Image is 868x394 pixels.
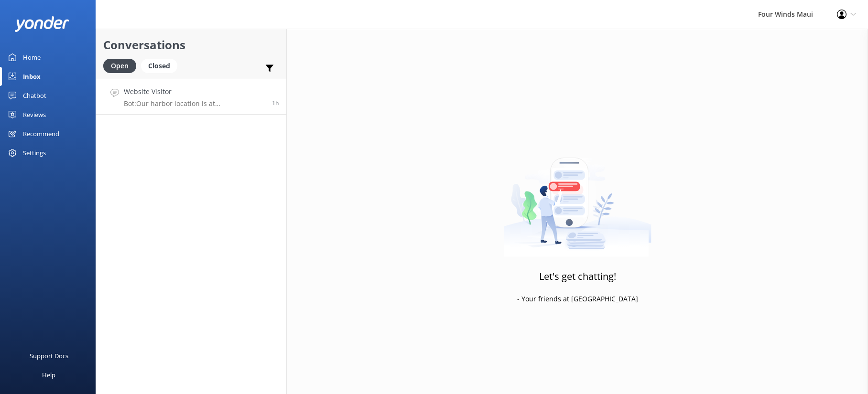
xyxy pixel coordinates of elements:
[124,99,265,108] p: Bot: Our harbor location is at [GEOGRAPHIC_DATA], [GEOGRAPHIC_DATA], [GEOGRAPHIC_DATA] #80, [STRE...
[23,67,41,86] div: Inbox
[504,138,651,257] img: artwork of a man stealing a conversation from at giant smartphone
[23,48,41,67] div: Home
[103,59,136,73] div: Open
[103,36,279,54] h2: Conversations
[23,143,46,162] div: Settings
[141,59,177,73] div: Closed
[42,365,55,384] div: Help
[23,86,46,105] div: Chatbot
[14,16,69,32] img: yonder-white-logo.png
[539,269,616,284] h3: Let's get chatting!
[23,105,46,124] div: Reviews
[30,346,68,365] div: Support Docs
[517,294,638,304] p: - Your friends at [GEOGRAPHIC_DATA]
[124,86,265,97] h4: Website Visitor
[141,60,182,71] a: Closed
[23,124,59,143] div: Recommend
[272,99,279,107] span: Oct 07 2025 11:11am (UTC -10:00) Pacific/Honolulu
[103,60,141,71] a: Open
[96,79,286,115] a: Website VisitorBot:Our harbor location is at [GEOGRAPHIC_DATA], [GEOGRAPHIC_DATA], [GEOGRAPHIC_DA...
